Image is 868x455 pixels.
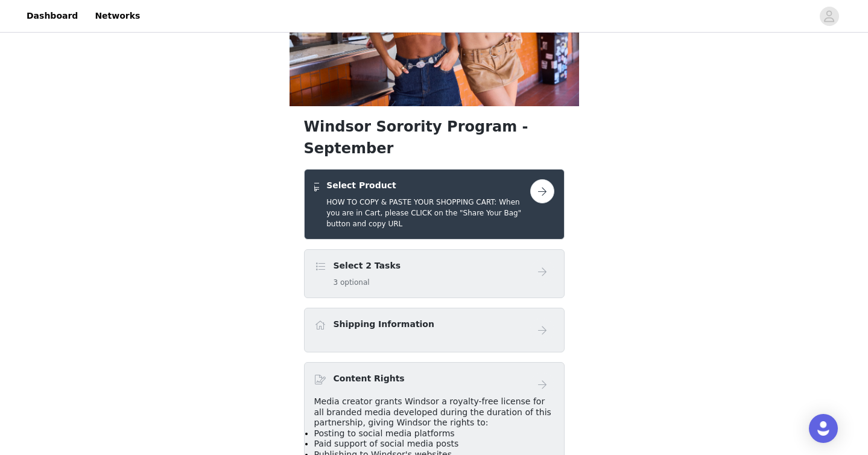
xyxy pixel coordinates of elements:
[823,7,835,26] div: avatar
[334,259,401,272] h4: Select 2 Tasks
[304,308,565,352] div: Shipping Information
[334,277,401,288] h5: 3 optional
[809,414,838,443] div: Open Intercom Messenger
[314,396,551,427] span: Media creator grants Windsor a royalty-free license for all branded media developed during the du...
[304,116,565,159] h1: Windsor Sorority Program - September
[326,179,530,192] h4: Select Product
[314,439,459,448] span: Paid support of social media posts
[314,428,455,438] span: Posting to social media platforms
[19,2,85,30] a: Dashboard
[334,372,405,385] h4: Content Rights
[304,249,565,298] div: Select 2 Tasks
[304,169,565,240] div: Select Product
[334,318,434,331] h4: Shipping Information
[326,197,530,229] h5: HOW TO COPY & PASTE YOUR SHOPPING CART: When you are in Cart, please CLICK on the "Share Your Bag...
[87,2,147,30] a: Networks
